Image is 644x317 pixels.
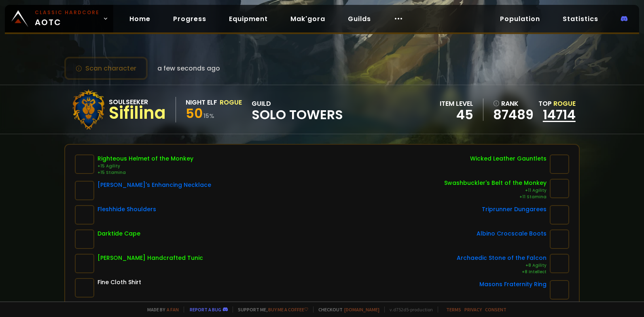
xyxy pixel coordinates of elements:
[167,306,179,313] a: a fan
[479,280,547,289] div: Masons Fraternity Ring
[109,107,166,119] div: Sifilina
[97,229,140,238] div: Darktide Cape
[556,11,605,27] a: Statistics
[142,306,179,313] span: Made by
[167,11,213,27] a: Progress
[97,205,156,214] div: Fleshhide Shoulders
[493,99,534,109] div: rank
[550,154,569,174] img: item-15083
[444,179,547,187] div: Swashbuckler's Belt of the Monkey
[35,9,100,28] span: AOTC
[457,269,547,275] div: +8 Intellect
[313,306,379,313] span: Checkout
[384,306,433,313] span: v. d752d5 - production
[550,280,569,300] img: item-9533
[344,306,379,313] a: [DOMAIN_NAME]
[75,278,94,298] img: item-859
[553,99,576,108] span: Rogue
[97,278,141,287] div: Fine Cloth Shirt
[97,154,193,163] div: Righteous Helmet of the Monkey
[97,181,211,189] div: [PERSON_NAME]'s Enhancing Necklace
[252,109,343,121] span: Solo Towers
[97,163,193,169] div: +15 Agility
[444,187,547,194] div: +11 Agility
[464,306,482,313] a: Privacy
[75,181,94,200] img: item-7673
[550,254,569,273] img: item-11118
[252,99,343,121] div: guild
[75,254,94,273] img: item-19041
[203,112,214,120] small: 15 %
[494,11,547,27] a: Population
[233,306,308,313] span: Support me,
[75,154,94,174] img: item-10073
[485,306,506,313] a: Consent
[444,194,547,200] div: +11 Stamina
[457,262,547,269] div: +8 Agility
[123,11,157,27] a: Home
[284,11,332,27] a: Mak'gora
[440,99,473,109] div: item level
[97,169,193,176] div: +15 Stamina
[538,99,576,109] div: Top
[457,254,547,262] div: Archaedic Stone of the Falcon
[341,11,377,27] a: Guilds
[477,229,547,238] div: Albino Crocscale Boots
[493,109,534,121] a: 87489
[5,5,113,32] a: Classic HardcoreAOTC
[482,205,547,214] div: Triprunner Dungarees
[190,306,221,313] a: Report a bug
[222,11,274,27] a: Equipment
[157,63,220,73] span: a few seconds ago
[550,205,569,225] img: item-9624
[97,254,203,262] div: [PERSON_NAME] Handcrafted Tunic
[35,9,100,16] small: Classic Hardcore
[268,306,308,313] a: Buy me a coffee
[440,109,473,121] div: 45
[186,97,217,107] div: Night Elf
[470,154,547,163] div: Wicked Leather Gauntlets
[220,97,242,107] div: Rogue
[543,105,576,124] a: 14714
[186,104,203,122] span: 50
[75,205,94,225] img: item-10774
[550,229,569,249] img: item-17728
[109,97,166,107] div: Soulseeker
[446,306,461,313] a: Terms
[64,57,148,80] button: Scan character
[550,179,569,198] img: item-10190
[75,229,94,249] img: item-4114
